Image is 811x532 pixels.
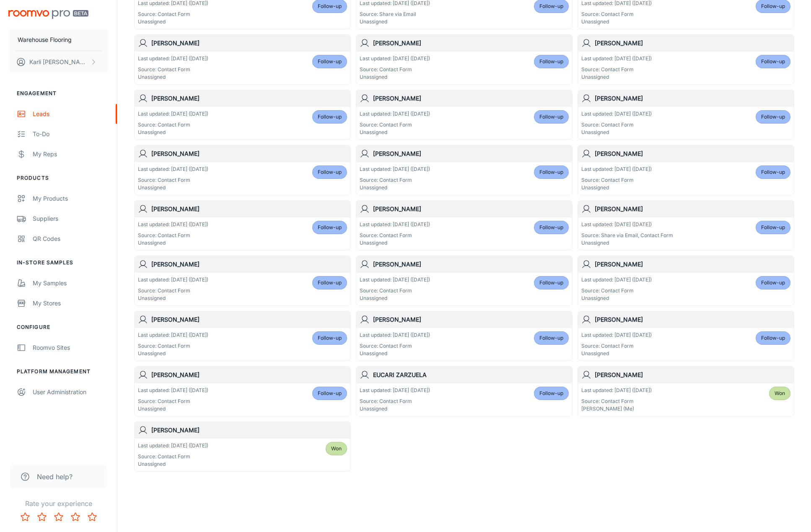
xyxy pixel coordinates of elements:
a: [PERSON_NAME]Last updated: [DATE] ([DATE])Source: Contact FormUnassignedFollow-up [578,145,794,195]
h6: [PERSON_NAME] [151,94,347,103]
div: My Stores [33,299,109,308]
p: Source: Contact Form [138,121,208,129]
p: Source: Contact Form [581,287,652,294]
div: My Reps [33,150,109,159]
span: Follow-up [761,3,785,10]
span: Follow-up [318,168,342,176]
span: Won [331,445,342,452]
a: [PERSON_NAME]Last updated: [DATE] ([DATE])Source: Contact FormUnassignedFollow-up [356,90,573,140]
p: [PERSON_NAME] (Me) [581,405,652,413]
button: Rate 2 star [34,509,50,525]
a: [PERSON_NAME]Last updated: [DATE] ([DATE])Source: Contact FormUnassignedFollow-up [134,311,351,361]
a: [PERSON_NAME]Last updated: [DATE] ([DATE])Source: Contact FormUnassignedWon [134,421,351,472]
p: Unassigned [581,294,652,302]
div: To-do [33,129,109,139]
span: Follow-up [539,3,563,10]
p: Source: Contact Form [138,342,208,350]
span: Follow-up [761,279,785,287]
p: Source: Contact Form [360,121,430,129]
h6: [PERSON_NAME] [595,260,790,269]
span: Follow-up [318,224,342,231]
a: [PERSON_NAME]Last updated: [DATE] ([DATE])Source: Contact FormUnassignedFollow-up [356,34,573,85]
span: Follow-up [539,113,563,121]
p: Source: Contact Form [581,10,652,18]
div: My Products [33,194,109,203]
p: Last updated: [DATE] ([DATE]) [138,55,208,62]
p: Source: Contact Form [138,66,208,73]
p: Last updated: [DATE] ([DATE]) [138,221,208,228]
h6: EUCARI ZARZUELA [373,370,569,380]
p: Karli [PERSON_NAME] [29,57,88,67]
p: Unassigned [581,239,673,247]
h6: [PERSON_NAME] [373,39,569,48]
h6: [PERSON_NAME] [151,260,347,269]
p: Last updated: [DATE] ([DATE]) [581,276,652,284]
p: Source: Contact Form [138,287,208,294]
p: Unassigned [138,184,208,191]
a: [PERSON_NAME]Last updated: [DATE] ([DATE])Source: Contact FormUnassignedFollow-up [356,145,573,195]
a: [PERSON_NAME]Last updated: [DATE] ([DATE])Source: Contact FormUnassignedFollow-up [356,256,573,306]
div: QR Codes [33,234,109,243]
p: Source: Contact Form [138,176,208,184]
span: Follow-up [539,58,563,65]
p: Unassigned [360,184,430,191]
a: [PERSON_NAME]Last updated: [DATE] ([DATE])Source: Contact Form[PERSON_NAME] (Me)Won [578,366,794,416]
p: Unassigned [581,350,652,357]
span: Follow-up [318,3,342,10]
span: Follow-up [318,58,342,65]
a: [PERSON_NAME]Last updated: [DATE] ([DATE])Source: Contact FormUnassignedFollow-up [578,256,794,306]
p: Last updated: [DATE] ([DATE]) [138,331,208,339]
h6: [PERSON_NAME] [595,370,790,380]
a: [PERSON_NAME]Last updated: [DATE] ([DATE])Source: Contact FormUnassignedFollow-up [578,34,794,85]
p: Source: Share via Email, Contact Form [581,232,673,239]
h6: [PERSON_NAME] [373,149,569,158]
p: Last updated: [DATE] ([DATE]) [581,331,652,339]
p: Last updated: [DATE] ([DATE]) [581,387,652,394]
p: Source: Contact Form [360,176,430,184]
p: Last updated: [DATE] ([DATE]) [360,387,430,394]
h6: [PERSON_NAME] [595,94,790,103]
p: Last updated: [DATE] ([DATE]) [138,387,208,394]
p: Unassigned [581,184,652,191]
span: Follow-up [761,113,785,121]
p: Unassigned [360,294,430,302]
h6: [PERSON_NAME] [151,204,347,214]
p: Source: Contact Form [360,398,430,405]
p: Unassigned [360,129,430,136]
p: Unassigned [138,460,208,468]
h6: [PERSON_NAME] [373,94,569,103]
a: [PERSON_NAME]Last updated: [DATE] ([DATE])Source: Share via Email, Contact FormUnassignedFollow-up [578,200,794,251]
div: Roomvo Sites [33,343,109,352]
p: Rate your experience [7,498,110,509]
div: Suppliers [33,214,109,223]
p: Source: Contact Form [360,287,430,294]
p: Source: Contact Form [360,342,430,350]
p: Last updated: [DATE] ([DATE]) [360,221,430,228]
a: [PERSON_NAME]Last updated: [DATE] ([DATE])Source: Contact FormUnassignedFollow-up [134,34,351,85]
p: Unassigned [138,239,208,247]
a: [PERSON_NAME]Last updated: [DATE] ([DATE])Source: Contact FormUnassignedFollow-up [134,256,351,306]
p: Source: Contact Form [581,66,652,73]
p: Source: Contact Form [138,398,208,405]
p: Unassigned [138,73,208,81]
span: Follow-up [539,168,563,176]
h6: [PERSON_NAME] [595,315,790,324]
a: [PERSON_NAME]Last updated: [DATE] ([DATE])Source: Contact FormUnassignedFollow-up [134,200,351,251]
p: Warehouse Flooring [18,35,72,44]
span: Follow-up [761,58,785,65]
p: Last updated: [DATE] ([DATE]) [360,110,430,118]
h6: [PERSON_NAME] [595,204,790,214]
h6: [PERSON_NAME] [373,315,569,324]
a: [PERSON_NAME]Last updated: [DATE] ([DATE])Source: Contact FormUnassignedFollow-up [134,366,351,416]
p: Unassigned [138,350,208,357]
img: Roomvo PRO Beta [8,10,88,19]
button: Rate 5 star [84,509,101,525]
button: Rate 3 star [50,509,67,525]
div: My Samples [33,279,109,288]
p: Last updated: [DATE] ([DATE]) [138,276,208,284]
p: Unassigned [138,129,208,136]
h6: [PERSON_NAME] [151,149,347,158]
p: Unassigned [138,18,208,26]
span: Need help? [37,472,73,482]
p: Source: Contact Form [138,453,208,460]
